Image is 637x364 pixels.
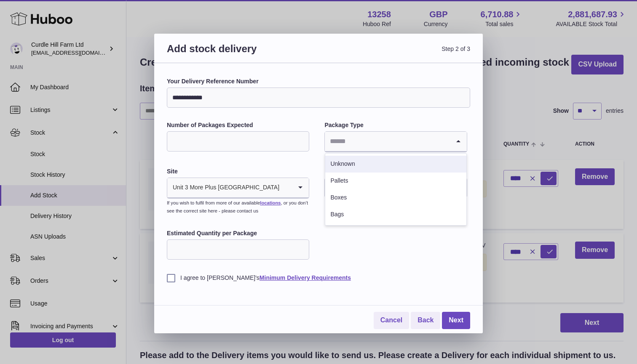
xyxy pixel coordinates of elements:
li: Bags [325,206,466,223]
label: I agree to [PERSON_NAME]'s [167,274,470,282]
small: If you wish to fulfil from more of our available , or you don’t see the correct site here - pleas... [167,200,308,213]
span: Step 2 of 3 [318,42,470,65]
label: Expected Delivery Date [324,167,467,175]
div: Search for option [325,132,466,152]
input: Search for option [280,178,292,197]
div: Search for option [167,178,309,198]
a: Next [442,312,470,329]
a: Cancel [374,312,409,329]
label: Package Type [324,121,467,129]
label: Your Delivery Reference Number [167,77,470,85]
li: Pallets [325,173,466,189]
label: Estimated Quantity per Package [167,229,309,237]
a: locations [260,200,281,205]
label: Number of Packages Expected [167,121,309,129]
li: Unknown [325,156,466,173]
input: Search for option [325,132,450,151]
li: Boxes [325,189,466,206]
a: Minimum Delivery Requirements [260,274,351,281]
a: Back [411,312,440,329]
label: Site [167,167,309,175]
span: Unit 3 More Plus [GEOGRAPHIC_DATA] [167,178,280,197]
h3: Add stock delivery [167,42,318,65]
